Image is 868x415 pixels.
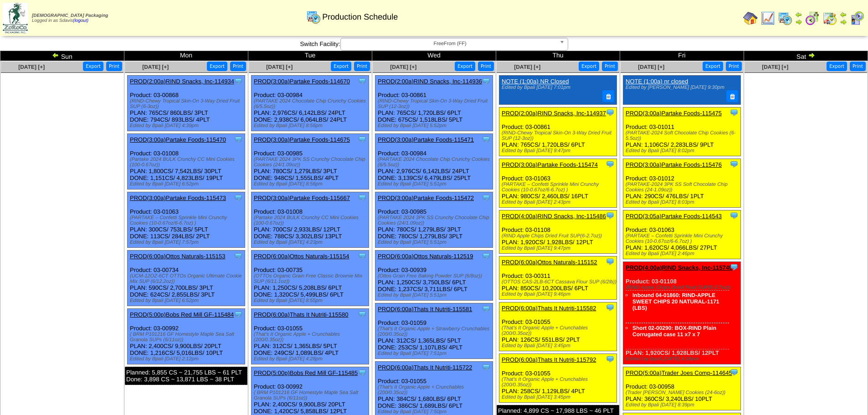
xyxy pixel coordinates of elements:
[254,356,369,362] div: Edited by Bpali [DATE] 4:28pm
[254,98,369,109] div: (PARTAKE 2024 Chocolate Chip Crunchy Cookies (6/5.5oz))
[130,123,245,128] div: Edited by Bpali [DATE] 4:39pm
[378,215,493,226] div: (PARTAKE 2024 3PK SS Crunchy Chocolate Chip Cookies (24/1.09oz))
[482,193,491,202] img: Tooltip
[482,363,491,372] img: Tooltip
[130,181,245,187] div: Edited by Bpali [DATE] 6:52pm
[128,309,245,364] div: Product: 03-00992 PLAN: 2,400CS / 9,900LBS / 20PLT DONE: 1,216CS / 5,016LBS / 10PLT
[482,77,491,86] img: Tooltip
[606,303,615,312] img: Tooltip
[254,123,369,128] div: Edited by Bpali [DATE] 8:56pm
[128,76,245,131] div: Product: 03-00868 PLAN: 765CS / 860LBS / 3PLT DONE: 794CS / 893LBS / 4PLT
[390,64,416,70] a: [DATE] [+]
[502,130,616,141] div: (RIND-Chewy Tropical Skin-On 3-Way Dried Fruit SUP (12-3oz))
[234,77,243,86] img: Tooltip
[502,233,616,239] div: (RIND Apple Chips Dried Fruit SUP(6-2.7oz))
[344,38,556,49] span: FreeFrom (FF)
[502,343,616,348] div: Edited by Bpali [DATE] 3:45pm
[322,12,398,22] span: Production Schedule
[128,251,245,306] div: Product: 03-00734 PLAN: 590CS / 2,700LBS / 3PLT DONE: 624CS / 2,855LBS / 3PLT
[358,77,367,86] img: Tooltip
[358,135,367,144] img: Tooltip
[378,306,472,313] a: PROD(6:00a)Thats It Nutriti-115581
[760,11,775,26] img: line_graph.gif
[130,78,234,85] a: PROD(2:00a)RIND Snacks, Inc-114934
[626,285,740,290] div: (RIND Apple Chips Dried Fruit SUP(6-2.7oz))
[32,13,108,23] span: Logged in as Sdavis
[762,64,788,70] a: [DATE] [+]
[632,292,719,311] a: Inbound 04-01860: RIND-APPLE SWEET CHIPS 20 NATURAL-1171 (LBS)
[130,195,226,201] a: PROD(3:00a)Partake Foods-115473
[266,64,293,70] span: [DATE] [+]
[502,259,597,266] a: PROD(6:00a)Ottos Naturals-115152
[626,264,732,271] a: PROD(4:00a)RIND Snacks, Inc-115749
[455,61,475,71] button: Export
[378,157,493,168] div: (PARTAKE 2024 Chocolate Chip Crunchy Cookies (6/5.5oz))
[378,292,493,298] div: Edited by Bpali [DATE] 5:51pm
[638,64,664,70] a: [DATE] [+]
[623,261,741,364] div: Product: 03-01108 PLAN: 1,920CS / 1,928LBS / 12PLT
[0,51,124,61] td: Sun
[499,107,617,156] div: Product: 03-00861 PLAN: 765CS / 1,720LBS / 6PLT
[128,134,245,190] div: Product: 03-01008 PLAN: 1,800CS / 7,542LBS / 30PLT DONE: 1,151CS / 4,823LBS / 19PLT
[626,200,740,205] div: Edited by Bpali [DATE] 8:03pm
[372,51,496,61] td: Wed
[358,310,367,319] img: Tooltip
[502,246,616,251] div: Edited by Bpali [DATE] 9:47pm
[358,368,367,377] img: Tooltip
[626,182,740,193] div: (PARTAKE-2024 3PK SS Soft Chocolate Chip Cookies (24-1.09oz))
[502,182,616,193] div: (PARTAKE – Confetti Sprinkle Mini Crunchy Cookies (10-0.67oz/6-6.7oz) )
[502,161,598,168] a: PROD(3:00a)Partake Foods-115474
[850,61,866,71] button: Print
[378,195,474,201] a: PROD(3:00a)Partake Foods-115472
[375,134,493,190] div: Product: 03-00984 PLAN: 2,976CS / 6,142LBS / 24PLT DONE: 3,139CS / 6,479LBS / 25PLT
[254,332,369,343] div: (That's It Organic Apple + Crunchables (200/0.35oz))
[378,273,493,279] div: (Ottos Grain Free Baking Powder SUP (6/8oz))
[602,90,614,102] button: Delete Note
[254,195,350,201] a: PROD(3:00a)Partake Foods-115667
[502,110,606,117] a: PROD(2:00a)RIND Snacks, Inc-114937
[306,10,321,24] img: calendarprod.gif
[482,251,491,261] img: Tooltip
[254,136,350,143] a: PROD(3:00a)Partake Foods-114675
[73,18,88,23] a: (logout)
[130,311,234,318] a: PROD(5:00p)Bobs Red Mill GF-115484
[254,369,358,376] a: PROD(5:00p)Bobs Red Mill GF-115485
[18,64,45,70] a: [DATE] [+]
[808,51,815,59] img: arrowright.gif
[252,309,369,364] div: Product: 03-01055 PLAN: 312CS / 1,365LBS / 5PLT DONE: 249CS / 1,089LBS / 4PLT
[378,351,493,356] div: Edited by Bpali [DATE] 7:51pm
[729,262,739,272] img: Tooltip
[207,61,227,71] button: Export
[499,159,617,207] div: Product: 03-01063 PLAN: 980CS / 2,460LBS / 16PLT
[331,61,351,71] button: Export
[778,11,792,26] img: calendarprod.gif
[128,192,245,248] div: Product: 03-01063 PLAN: 300CS / 753LBS / 5PLT DONE: 113CS / 284LBS / 2PLT
[729,159,739,169] img: Tooltip
[514,64,540,70] span: [DATE] [+]
[840,18,847,26] img: arrowright.gif
[254,311,348,318] a: PROD(6:00a)Thats It Nutriti-115580
[252,76,369,131] div: Product: 03-00984 PLAN: 2,976CS / 6,142LBS / 24PLT DONE: 2,938CS / 6,064LBS / 24PLT
[499,354,617,402] div: Product: 03-01055 PLAN: 258CS / 1,129LBS / 4PLT
[378,98,493,109] div: (RIND-Chewy Tropical Skin-On 3-Way Dried Fruit SUP (12-3oz))
[378,409,493,415] div: Edited by Bpali [DATE] 7:50pm
[502,148,616,154] div: Edited by Bpali [DATE] 9:47pm
[252,134,369,190] div: Product: 03-00985 PLAN: 780CS / 1,279LBS / 3PLT DONE: 948CS / 1,555LBS / 4PLT
[254,157,369,168] div: (PARTAKE 2024 3PK SS Crunchy Chocolate Chip Cookies (24/1.09oz))
[378,326,493,337] div: (That's It Organic Apple + Strawberry Crunchables (200/0.35oz))
[626,369,732,376] a: PROD(5:00a)Trader Joes Comp-114645
[626,110,722,117] a: PROD(3:00a)Partake Foods-115475
[378,181,493,187] div: Edited by Bpali [DATE] 5:51pm
[142,64,169,70] a: [DATE] [+]
[254,273,369,284] div: (OTTOs Organic Grain Free Classic Brownie Mix SUP (6/11.1oz))
[378,384,493,395] div: (That's It Organic Apple + Crunchables (200/0.35oz))
[502,200,616,205] div: Edited by Bpali [DATE] 2:43pm
[358,193,367,202] img: Tooltip
[234,251,243,261] img: Tooltip
[602,61,618,71] button: Print
[130,240,245,245] div: Edited by Bpali [DATE] 7:57pm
